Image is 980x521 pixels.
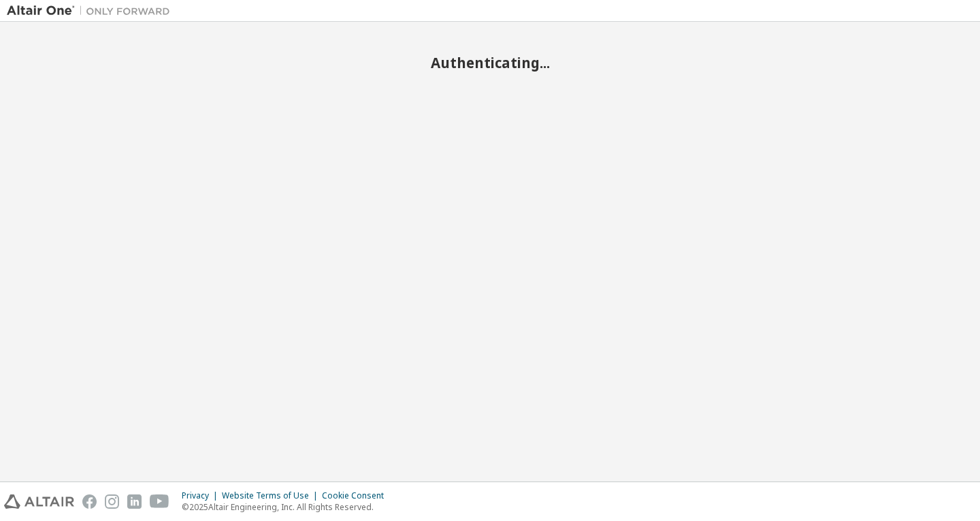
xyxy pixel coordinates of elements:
[7,54,973,72] h2: Authenticating...
[105,494,119,509] img: instagram.svg
[182,501,392,513] p: © 2025 Altair Engineering, Inc. All Rights Reserved.
[7,4,177,18] img: Altair One
[127,494,142,509] img: linkedin.svg
[322,490,392,501] div: Cookie Consent
[82,494,97,509] img: facebook.svg
[150,494,169,509] img: youtube.svg
[4,494,74,509] img: altair_logo.svg
[222,490,322,501] div: Website Terms of Use
[182,490,222,501] div: Privacy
